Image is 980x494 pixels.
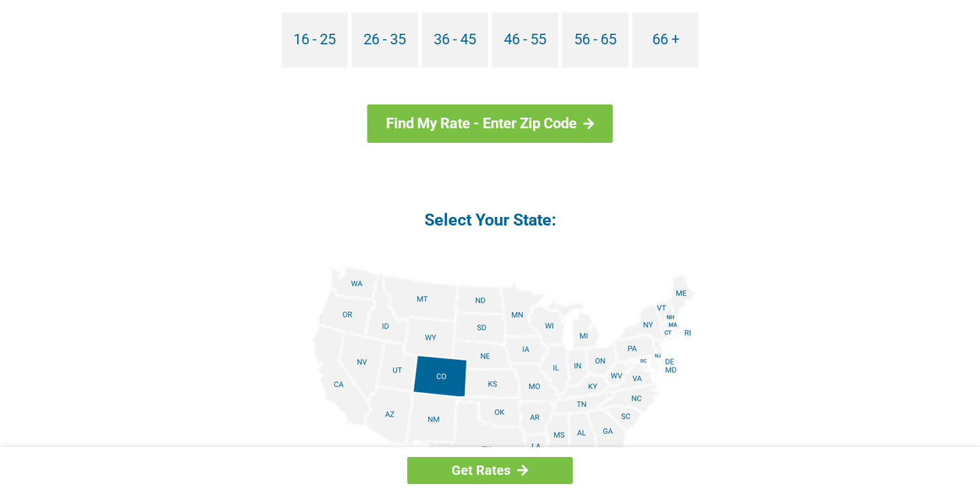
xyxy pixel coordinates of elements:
a: Get Rates [407,457,573,484]
a: 36 - 45 [422,13,488,67]
a: 56 - 65 [562,13,628,67]
a: Find My Rate - Enter Zip Code [367,104,613,143]
a: 16 - 25 [281,13,348,67]
h4: Select Your State: [172,209,808,231]
a: 26 - 35 [352,13,418,67]
a: 46 - 55 [492,13,558,67]
a: 66 + [632,13,699,67]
